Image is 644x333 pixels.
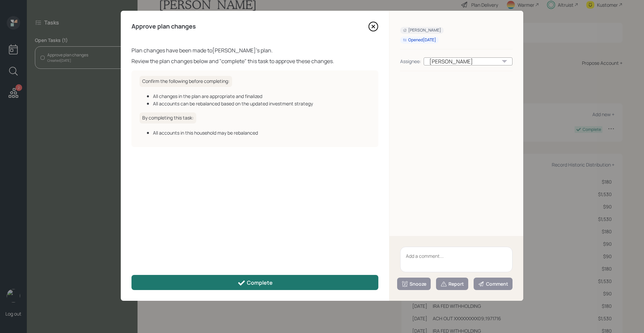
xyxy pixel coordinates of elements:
[131,57,378,65] div: Review the plan changes below and "complete" this task to approve these changes.
[403,37,436,43] div: Opened [DATE]
[153,100,370,107] div: All accounts can be rebalanced based on the updated investment strategy
[474,278,513,290] button: Comment
[440,281,464,287] div: Report
[397,278,431,290] button: Snooze
[131,23,196,30] h4: Approve plan changes
[153,129,370,136] div: All accounts in this household may be rebalanced
[403,28,441,33] div: [PERSON_NAME]
[424,57,513,65] div: [PERSON_NAME]
[140,76,232,87] h6: Confirm the following before completing:
[237,279,273,287] div: Complete
[436,278,468,290] button: Report
[131,46,378,54] div: Plan changes have been made to [PERSON_NAME] 's plan.
[131,275,378,290] button: Complete
[401,281,426,287] div: Snooze
[400,58,421,65] div: Assignee:
[140,112,196,124] h6: By completing this task:
[153,93,370,100] div: All changes in the plan are appropriate and finalized
[478,281,508,287] div: Comment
